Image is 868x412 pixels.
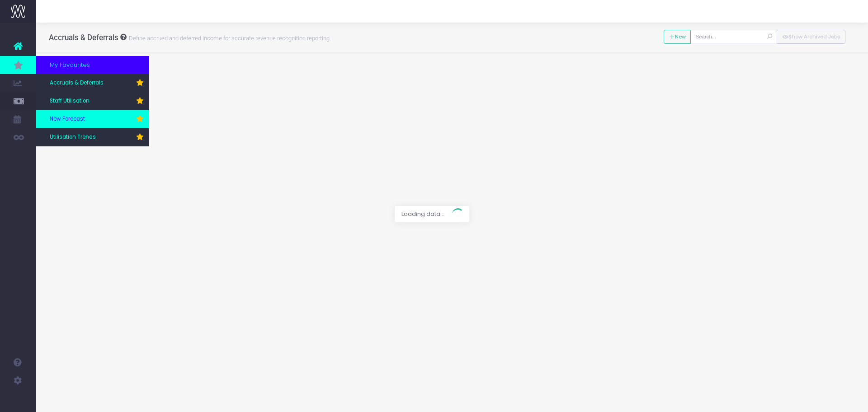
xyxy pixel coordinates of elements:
span: Accruals & Deferrals [50,79,104,87]
span: Loading data... [395,206,451,222]
a: Utilisation Trends [36,128,149,146]
a: New Forecast [36,110,149,128]
span: Staff Utilisation [50,97,90,105]
img: images/default_profile_image.png [11,394,25,407]
span: Utilisation Trends [50,133,96,141]
input: Search... [690,30,777,44]
a: Accruals & Deferrals [36,74,149,92]
a: Staff Utilisation [36,92,149,110]
span: New Forecast [50,115,85,123]
button: New [664,30,691,44]
span: My Favourites [50,61,90,70]
button: Show Archived Jobs [777,30,845,44]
